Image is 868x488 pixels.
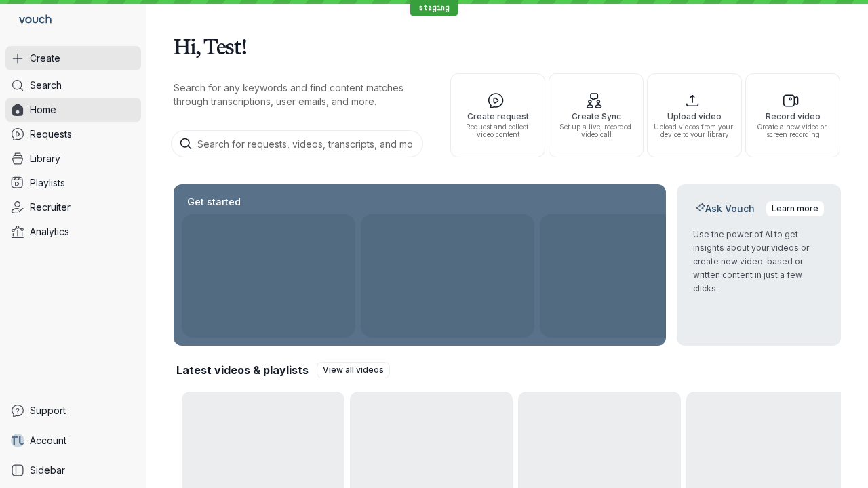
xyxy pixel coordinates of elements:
p: Use the power of AI to get insights about your videos or create new video-based or written conten... [693,228,825,296]
span: Create [30,52,60,65]
a: Library [5,146,141,171]
span: Create request [456,112,539,121]
span: Analytics [30,225,69,239]
a: Search [5,73,141,98]
span: Search [30,79,62,92]
span: Sidebar [30,464,65,477]
span: Upload video [653,112,736,121]
button: Create requestRequest and collect video content [450,73,545,157]
span: View all videos [323,363,384,377]
a: Playlists [5,171,141,195]
span: Learn more [772,202,818,216]
span: Create a new video or screen recording [751,123,834,138]
span: Library [30,152,60,165]
span: Recruiter [30,201,71,214]
a: Go to homepage [5,5,57,35]
input: Search for requests, videos, transcripts, and more... [171,130,423,157]
a: Learn more [766,201,825,217]
span: Create Sync [555,112,637,121]
button: Create SyncSet up a live, recorded video call [549,73,644,157]
button: Record videoCreate a new video or screen recording [745,73,840,157]
span: Requests [30,127,72,141]
span: Support [30,404,66,418]
a: Recruiter [5,195,141,220]
span: Home [30,103,56,117]
h2: Latest videos & playlists [176,363,309,378]
span: Upload videos from your device to your library [653,123,736,138]
span: Account [30,434,66,447]
span: Playlists [30,176,65,190]
span: Record video [751,112,834,121]
a: Home [5,98,141,122]
button: Create [5,46,141,70]
span: U [18,434,26,447]
span: Request and collect video content [456,123,539,138]
h2: Get started [184,195,243,209]
span: Set up a live, recorded video call [555,123,637,138]
a: Sidebar [5,458,141,483]
a: View all videos [317,362,390,378]
h2: Ask Vouch [693,202,757,216]
h1: Hi, Test! [174,27,841,65]
a: TUAccount [5,428,141,453]
a: Support [5,399,141,423]
a: Requests [5,122,141,146]
p: Search for any keywords and find content matches through transcriptions, user emails, and more. [174,81,426,108]
button: Upload videoUpload videos from your device to your library [647,73,742,157]
span: T [10,434,18,447]
a: Analytics [5,220,141,244]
